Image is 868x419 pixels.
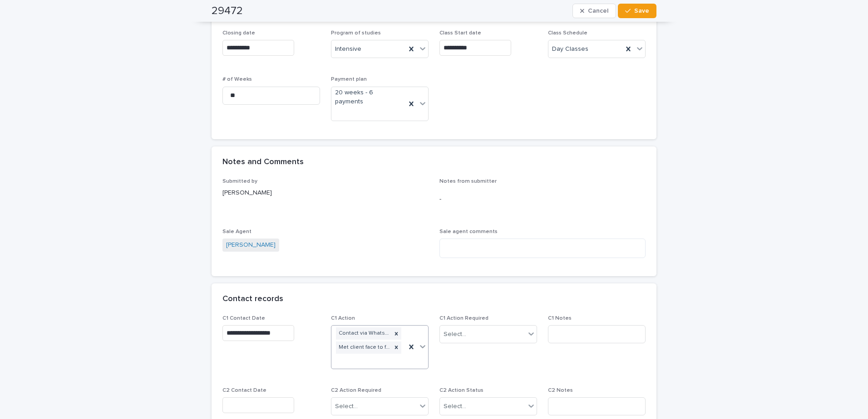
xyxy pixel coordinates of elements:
[222,388,266,393] span: C2 Contact Date
[439,316,488,321] span: C1 Action Required
[572,4,616,18] button: Cancel
[331,388,381,393] span: C2 Action Required
[439,195,646,204] p: -
[335,402,358,411] div: Select...
[222,179,257,184] span: Submitted by
[222,77,252,82] span: # of Weeks
[336,327,391,340] div: Contact via WhatsApp
[222,294,283,304] h2: Contact records
[222,188,429,198] p: [PERSON_NAME]
[212,5,243,18] h2: 29472
[226,240,276,250] a: [PERSON_NAME]
[335,44,361,54] span: Intensive
[335,88,402,107] span: 20 weeks - 6 payments
[548,316,572,321] span: C1 Notes
[439,30,481,36] span: Class Start date
[331,77,367,82] span: Payment plan
[222,229,252,234] span: Sale Agent
[439,179,497,184] span: Notes from submitter
[222,157,304,167] h2: Notes and Comments
[634,8,649,14] span: Save
[222,30,255,36] span: Closing date
[331,30,381,36] span: Program of studies
[618,4,656,18] button: Save
[222,316,265,321] span: C1 Contact Date
[331,316,355,321] span: C1 Action
[552,44,588,54] span: Day Classes
[336,341,391,354] div: Met client face to face and provided information
[444,402,466,411] div: Select...
[439,229,498,234] span: Sale agent comments
[444,330,466,339] div: Select...
[548,30,587,36] span: Class Schedule
[439,388,483,393] span: C2 Action Status
[588,8,608,14] span: Cancel
[548,388,573,393] span: C2 Notes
